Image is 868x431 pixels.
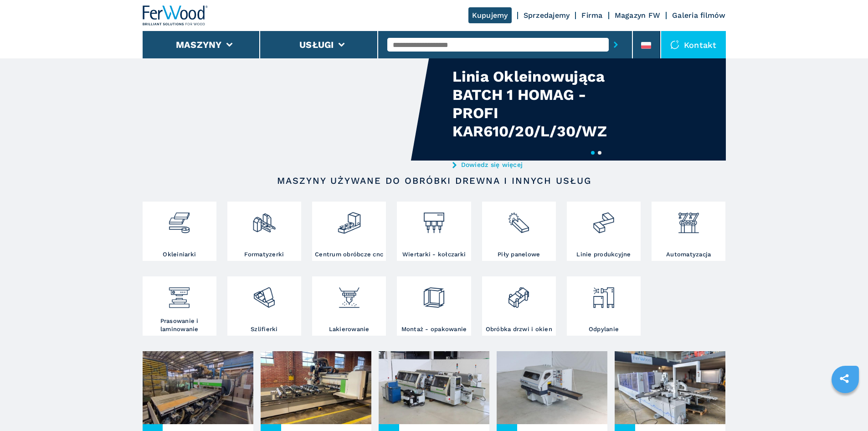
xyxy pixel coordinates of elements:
a: Centrum obróbcze cnc [312,202,386,261]
button: 1 [591,151,595,155]
h3: Szlifierki [251,325,278,333]
img: pressa-strettoia.png [167,279,191,310]
iframe: Chat [829,390,861,424]
a: Firma [581,11,602,20]
img: verniciatura_1.png [337,279,361,310]
img: Okazje [497,351,607,424]
img: Kontakt [670,40,679,49]
img: Nowości [143,351,253,424]
img: foratrici_inseritrici_2.png [422,204,446,235]
img: aspirazione_1.png [591,279,616,310]
h3: Automatyzacja [666,250,711,259]
img: squadratrici_2.png [252,204,276,235]
h3: Lakierowanie [329,325,370,333]
a: Piły panelowe [482,202,556,261]
img: Ferwood [143,5,208,26]
button: Maszyny [176,39,222,50]
img: lavorazione_porte_finestre_2.png [507,279,531,310]
h3: Wiertarki - kołczarki [402,250,466,259]
h3: Piły panelowe [498,250,540,259]
a: Odpylanie [567,276,641,336]
h3: Montaż - opakowanie [401,325,467,333]
h3: Odpylanie [589,325,619,333]
h3: Obróbka drzwi i okien [486,325,552,333]
a: Automatyzacja [652,202,725,261]
a: Szlifierki [227,276,301,336]
a: Linie produkcyjne [567,202,641,261]
video: Your browser does not support the video tag. [143,28,434,161]
h3: Okleiniarki [163,250,196,259]
a: Lakierowanie [312,276,386,336]
a: Dowiedz się więcej [452,161,631,168]
img: Promocje [379,351,489,424]
a: Magazyn FW [615,11,661,20]
a: Okleiniarki [143,202,216,261]
img: centro_di_lavoro_cnc_2.png [337,204,361,235]
img: sezionatrici_2.png [507,204,531,235]
h2: Maszyny używane do obróbki drewna i innych usług [172,175,697,186]
button: submit-button [609,34,623,55]
a: sharethis [833,367,856,390]
img: montaggio_imballaggio_2.png [422,279,446,310]
h3: Formatyzerki [244,250,284,259]
a: Kupujemy [468,7,512,23]
a: Sprzedajemy [524,11,570,20]
img: bordatrici_1.png [167,204,191,235]
a: Montaż - opakowanie [397,276,471,336]
img: levigatrici_2.png [252,279,276,310]
img: z siedziby klienta [261,351,371,424]
img: linee_di_produzione_2.png [591,204,616,235]
a: Wiertarki - kołczarki [397,202,471,261]
a: Obróbka drzwi i okien [482,276,556,336]
button: 2 [598,151,601,155]
h3: Linie produkcyjne [576,250,631,259]
div: Kontakt [661,31,726,58]
a: Formatyzerki [227,202,301,261]
a: Prasowanie i laminowanie [143,276,216,336]
h3: Centrum obróbcze cnc [315,250,383,259]
a: Galeria filmów [672,11,726,20]
button: Usługi [299,39,334,50]
img: Show room [615,351,725,424]
img: automazione.png [677,204,701,235]
h3: Prasowanie i laminowanie [145,317,214,333]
